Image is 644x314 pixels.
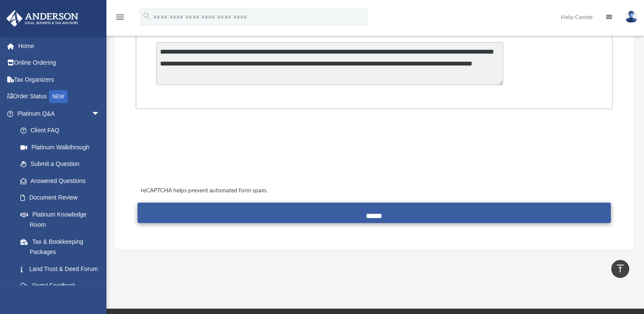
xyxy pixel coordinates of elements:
a: Platinum Walkthrough [12,139,113,156]
i: menu [115,12,125,22]
img: User Pic [625,11,638,23]
a: Document Review [12,189,113,206]
a: Home [6,37,113,54]
a: Tax Organizers [6,71,113,88]
a: Platinum Knowledge Room [12,206,113,233]
a: Submit a Question [12,156,109,173]
img: Anderson Advisors Platinum Portal [4,10,81,27]
a: Order StatusNEW [6,88,113,106]
div: NEW [49,90,68,103]
span: arrow_drop_down [92,105,109,123]
a: Land Trust & Deed Forum [12,260,113,277]
a: Platinum Q&Aarrow_drop_down [6,105,113,122]
i: search [142,11,152,21]
div: reCAPTCHA helps prevent automated form spam. [137,186,611,196]
a: Tax & Bookkeeping Packages [12,233,113,260]
a: menu [115,15,125,22]
a: vertical_align_top [611,260,629,278]
iframe: reCAPTCHA [138,135,268,168]
a: Client FAQ [12,122,113,139]
a: Answered Questions [12,172,113,189]
a: Online Ordering [6,54,113,71]
i: vertical_align_top [615,263,625,274]
a: Portal Feedback [12,277,113,294]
